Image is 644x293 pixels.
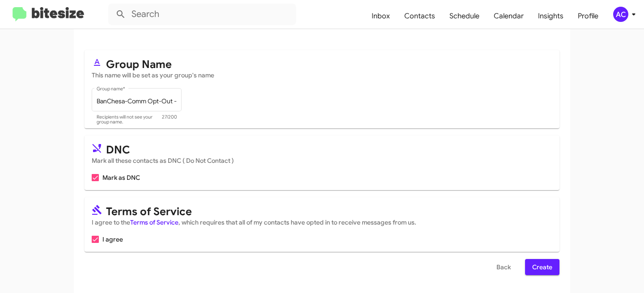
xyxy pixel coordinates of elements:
[92,71,552,80] mat-card-subtitle: This name will be set as your group's name
[442,3,487,29] a: Schedule
[397,3,442,29] a: Contacts
[97,98,177,105] input: Placeholder
[489,259,518,275] button: Back
[92,156,552,165] mat-card-subtitle: Mark all these contacts as DNC ( Do Not Contact )
[92,204,552,216] mat-card-title: Terms of Service
[571,3,606,29] a: Profile
[525,259,559,275] button: Create
[606,7,634,22] button: AC
[130,218,178,226] a: Terms of Service
[531,3,571,29] a: Insights
[162,115,177,125] mat-hint: 27/200
[92,57,552,69] mat-card-title: Group Name
[613,7,628,22] div: AC
[92,143,552,154] mat-card-title: DNC
[92,218,552,227] mat-card-subtitle: I agree to the , which requires that all of my contacts have opted in to receive messages from us.
[364,3,397,29] a: Inbox
[532,259,552,275] span: Create
[97,115,157,125] mat-hint: Recipients will not see your group name.
[496,259,511,275] span: Back
[102,172,140,183] span: Mark as DNC
[102,234,123,245] span: I agree
[108,4,296,25] input: Search
[487,3,531,29] a: Calendar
